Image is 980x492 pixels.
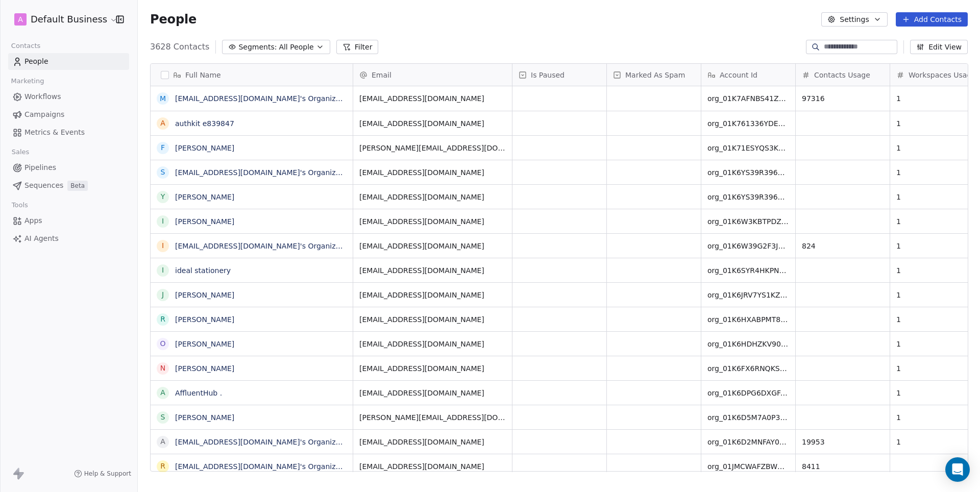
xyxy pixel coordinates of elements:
a: SequencesBeta [8,177,129,194]
span: org_01K6HXABPMT8EHYN36RMMG24AV [707,314,789,325]
a: authkit e839847 [175,119,234,128]
span: 1 [896,412,978,423]
span: org_01K6D2MNFAY0KK9BR2EBTKHEBP [707,437,789,447]
span: org_01K6YS39R3967M8SM9VXXAJZQN [707,167,789,178]
a: Apps [8,212,129,229]
span: org_01JMCWAFZBWQK217JS59C34RVY [707,461,789,472]
span: Contacts [7,38,45,54]
div: a [160,436,165,447]
div: i [162,265,164,276]
span: A [18,14,23,24]
a: Pipelines [8,159,129,176]
span: Contacts Usage [814,70,870,80]
a: Metrics & Events [8,124,129,141]
div: r [160,461,165,472]
span: All People [279,42,313,53]
div: i [162,240,164,251]
span: Campaigns [24,109,64,120]
a: People [8,53,129,70]
span: 1 [896,339,978,349]
span: Account Id [720,70,757,80]
span: org_01K71ESYQS3KBGFR9A6QP6EJJ1 [707,143,789,153]
span: org_01K6JRV7YS1KZPY3MQM82A0AH3 [707,290,789,300]
a: [PERSON_NAME] [175,193,234,201]
div: Is Paused [512,64,606,86]
span: 1 [896,363,978,374]
span: 19953 [802,437,884,447]
span: 1 [896,167,978,178]
span: [EMAIL_ADDRESS][DOMAIN_NAME] [359,241,506,251]
div: Open Intercom Messenger [945,457,970,482]
span: Workspaces Usage [909,70,976,80]
span: [PERSON_NAME][EMAIL_ADDRESS][DOMAIN_NAME] [359,143,506,153]
span: Marketing [7,73,48,89]
a: [EMAIL_ADDRESS][DOMAIN_NAME]'s Organization [175,94,354,103]
a: AffluentHub . [175,389,222,397]
div: I [162,216,164,227]
a: [PERSON_NAME] [175,291,234,299]
span: 1 [896,93,978,104]
div: A [160,387,165,398]
div: Full Name [151,64,353,86]
span: Email [372,70,391,80]
span: [EMAIL_ADDRESS][DOMAIN_NAME] [359,216,506,227]
span: Workflows [24,91,61,102]
span: People [150,12,197,27]
span: Is Paused [531,70,565,80]
span: org_01K761336YDEVMB5EVSEEAH56A [707,118,789,129]
span: People [24,56,48,67]
span: 824 [802,241,884,251]
a: [PERSON_NAME] [175,144,234,152]
span: org_01K7AFNBS41ZPPYN0NEE0ZDB8S [707,93,789,104]
span: Segments: [238,42,277,53]
span: [EMAIL_ADDRESS][DOMAIN_NAME] [359,167,506,178]
div: Email [353,64,512,86]
span: Marked As Spam [625,70,685,80]
div: a [160,118,165,129]
a: [PERSON_NAME] [175,364,234,373]
span: org_01K6W39G2F3JFTNV0D18RGT1XC [707,241,789,251]
span: Metrics & Events [24,127,85,138]
div: Account Id [701,64,795,86]
span: [EMAIL_ADDRESS][DOMAIN_NAME] [359,437,506,447]
span: 1 [896,118,978,129]
button: Filter [336,40,379,54]
span: [PERSON_NAME][EMAIL_ADDRESS][DOMAIN_NAME] [359,412,506,423]
span: org_01K6DPG6DXGFAGZCV3K8JF4ARR [707,388,789,398]
span: 1 [896,216,978,227]
span: 1 [896,192,978,202]
a: [EMAIL_ADDRESS][DOMAIN_NAME]'s Organization [175,462,354,471]
div: F [161,142,165,153]
a: Workflows [8,88,129,105]
span: Sequences [24,180,63,191]
span: org_01K6HDHZKV90NH8J6PHDPZKSDS [707,339,789,349]
span: [EMAIL_ADDRESS][DOMAIN_NAME] [359,339,506,349]
span: org_01K6YS39R3967M8SM9VXXAJZQN [707,192,789,202]
a: [EMAIL_ADDRESS][DOMAIN_NAME]'s Organization [175,168,354,177]
button: Edit View [910,40,968,54]
a: Help & Support [74,470,131,478]
div: m [160,93,166,104]
span: [EMAIL_ADDRESS][DOMAIN_NAME] [359,290,506,300]
span: org_01K6D5M7A0P3XDWD96JJCTBM9M [707,412,789,423]
div: Y [161,191,165,202]
div: O [160,338,165,349]
span: [EMAIL_ADDRESS][DOMAIN_NAME] [359,461,506,472]
span: [EMAIL_ADDRESS][DOMAIN_NAME] [359,314,506,325]
div: S [161,412,165,423]
a: Campaigns [8,106,129,123]
a: [EMAIL_ADDRESS][DOMAIN_NAME]'s Organization [175,242,354,250]
span: Full Name [185,70,221,80]
a: [EMAIL_ADDRESS][DOMAIN_NAME]'s Organization [175,438,354,446]
span: Tools [7,198,32,213]
a: [PERSON_NAME] [175,413,234,422]
span: 1 [896,314,978,325]
span: [EMAIL_ADDRESS][DOMAIN_NAME] [359,363,506,374]
div: s [161,167,165,178]
div: grid [151,86,353,472]
span: 97316 [802,93,884,104]
span: 1 [896,241,978,251]
a: [PERSON_NAME] [175,315,234,324]
button: Settings [821,12,887,27]
a: [PERSON_NAME] [175,340,234,348]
